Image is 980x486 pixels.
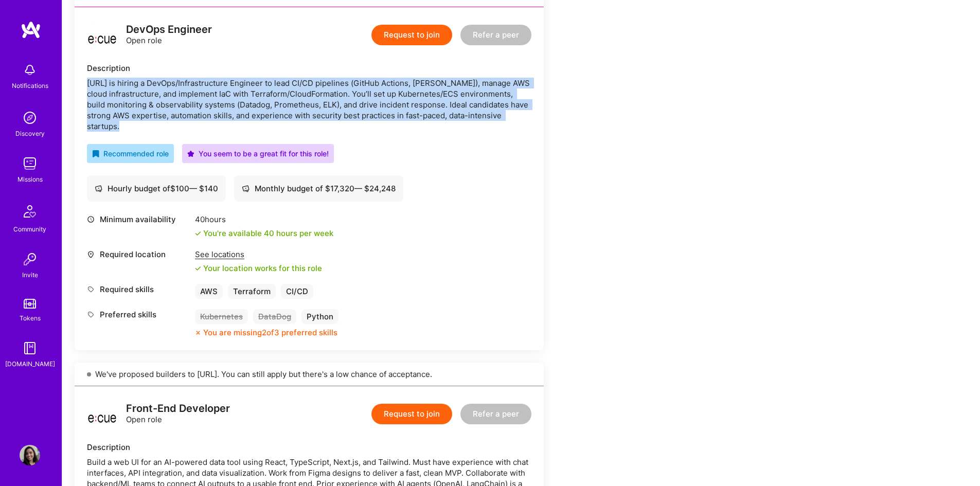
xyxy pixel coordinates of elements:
[195,230,201,237] i: icon Check
[20,107,40,128] img: discovery
[17,199,42,224] img: Community
[187,150,194,157] i: icon PurpleStar
[75,363,544,386] div: We've proposed builders to [URL]. You can still apply but there's a low chance of acceptance.
[20,338,40,358] img: guide book
[20,60,40,80] img: bell
[20,249,40,269] img: Invite
[92,148,169,159] div: Recommended role
[92,150,99,157] i: icon RecommendedBadge
[95,185,102,192] i: icon Cash
[195,263,322,274] div: Your location works for this role
[460,25,531,45] button: Refer a peer
[87,20,118,50] img: logo
[87,78,531,132] div: [URL] is hiring a DevOps/Infrastructure Engineer to lead CI/CD pipelines (GitHub Actions, [PERSON...
[195,309,248,324] div: Kubernetes
[17,174,43,185] div: Missions
[195,214,333,225] div: 40 hours
[187,148,329,159] div: You seem to be a great fit for this role!
[13,224,46,235] div: Community
[5,358,55,369] div: [DOMAIN_NAME]
[17,445,43,465] a: User Avatar
[126,403,230,414] div: Front-End Developer
[12,80,48,91] div: Notifications
[24,299,36,309] img: tokens
[87,311,95,318] i: icon Tag
[126,24,212,35] div: DevOps Engineer
[20,313,41,323] div: Tokens
[20,153,40,174] img: teamwork
[87,399,118,429] img: logo
[195,284,223,299] div: AWS
[195,330,201,336] i: icon CloseOrange
[195,228,333,239] div: You're available 40 hours per week
[20,445,40,465] img: User Avatar
[95,183,218,194] div: Hourly budget of $ 100 — $ 140
[203,327,337,338] div: You are missing 2 of 3 preferred skills
[87,214,190,225] div: Minimum availability
[21,21,41,39] img: logo
[87,215,95,223] i: icon Clock
[15,128,45,139] div: Discovery
[87,284,190,295] div: Required skills
[253,309,296,324] div: DataDog
[87,250,95,258] i: icon Location
[371,404,452,424] button: Request to join
[87,63,531,74] div: Description
[87,442,531,453] div: Description
[371,25,452,45] button: Request to join
[301,309,338,324] div: Python
[195,249,322,260] div: See locations
[460,404,531,424] button: Refer a peer
[126,24,212,46] div: Open role
[87,249,190,260] div: Required location
[22,269,38,280] div: Invite
[242,183,396,194] div: Monthly budget of $ 17,320 — $ 24,248
[195,265,201,272] i: icon Check
[242,185,250,192] i: icon Cash
[228,284,276,299] div: Terraform
[87,309,190,320] div: Preferred skills
[126,403,230,425] div: Open role
[281,284,313,299] div: CI/CD
[87,285,95,293] i: icon Tag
